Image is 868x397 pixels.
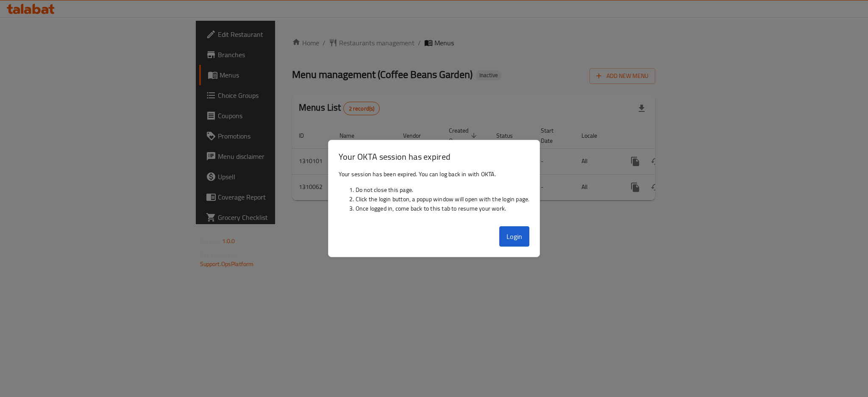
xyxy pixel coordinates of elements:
li: Once logged in, come back to this tab to resume your work. [356,204,530,213]
h3: Your OKTA session has expired [339,150,530,163]
div: Your session has been expired. You can log back in with OKTA. [328,166,540,223]
button: Login [499,226,530,247]
li: Do not close this page. [356,185,530,194]
li: Click the login button, a popup window will open with the login page. [356,194,530,204]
